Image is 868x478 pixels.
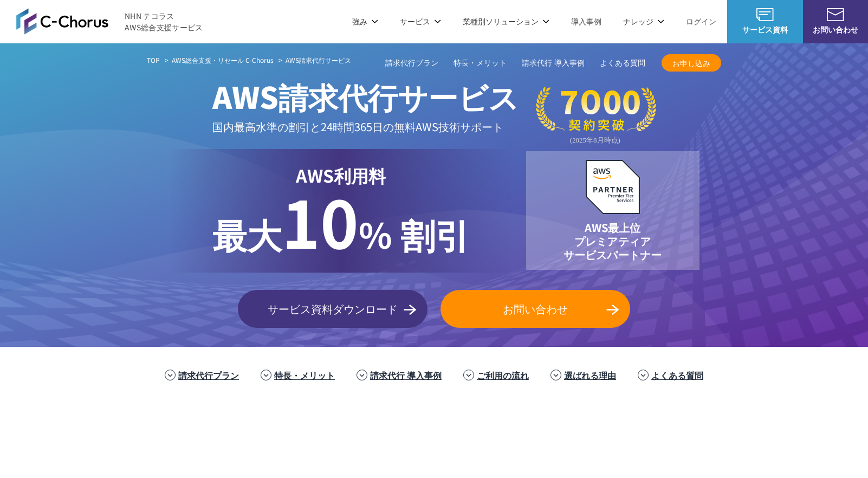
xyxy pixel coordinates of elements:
span: 最大 [212,209,282,259]
a: 請求代行プラン [385,57,438,69]
img: 住友生命保険相互 [138,411,224,454]
a: TOP [147,55,160,65]
a: AWS総合支援・リセール C-Chorus [172,55,274,65]
p: AWS最上位 プレミアティア サービスパートナー [563,221,661,261]
span: お問い合わせ [803,24,868,35]
span: 10 [282,173,359,268]
img: AWS総合支援サービス C-Chorus サービス資料 [756,8,774,21]
span: お申し込み [662,57,721,69]
span: AWS請求代行サービス [286,55,351,64]
img: 契約件数 [536,87,656,145]
a: 特長・メリット [274,369,335,382]
p: 業種別ソリューション [463,16,549,27]
span: サービス資料 [727,24,803,35]
a: お問い合わせ [441,290,630,328]
img: ヤマサ醤油 [430,411,517,454]
a: 請求代行 導入事例 [522,57,585,69]
a: 特長・メリット [454,57,507,69]
img: AWS総合支援サービス C-Chorus [16,8,108,34]
img: 共同通信デジタル [723,411,809,454]
a: お申し込み [662,54,721,72]
a: AWS総合支援サービス C-Chorus NHN テコラスAWS総合支援サービス [16,8,203,34]
a: 選ばれる理由 [564,369,616,382]
img: AWSプレミアティアサービスパートナー [586,160,640,214]
a: よくある質問 [651,369,703,382]
img: クリスピー・クリーム・ドーナツ [625,411,712,454]
a: ご利用の流れ [477,369,529,382]
p: % 割引 [212,188,470,260]
p: 国内最高水準の割引と 24時間365日の無料AWS技術サポート [212,118,519,135]
img: エアトリ [333,411,419,454]
a: 請求代行 導入事例 [370,369,442,382]
span: NHN テコラス AWS総合支援サービス [125,10,203,33]
p: サービス [400,16,441,27]
a: ログイン [686,16,716,27]
p: AWS利用料 [212,162,470,188]
p: ナレッジ [623,16,664,27]
span: お問い合わせ [441,301,630,317]
span: サービス資料ダウンロード [238,301,427,317]
a: よくある質問 [600,57,645,69]
img: お問い合わせ [827,8,844,21]
a: 導入事例 [571,16,601,27]
img: フジモトHD [235,411,322,454]
img: ミズノ [40,411,127,454]
a: 請求代行プラン [178,369,239,382]
img: 東京書籍 [528,411,614,454]
a: サービス資料ダウンロード [238,290,427,328]
p: 強み [352,16,378,27]
span: AWS請求代行サービス [212,74,519,118]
